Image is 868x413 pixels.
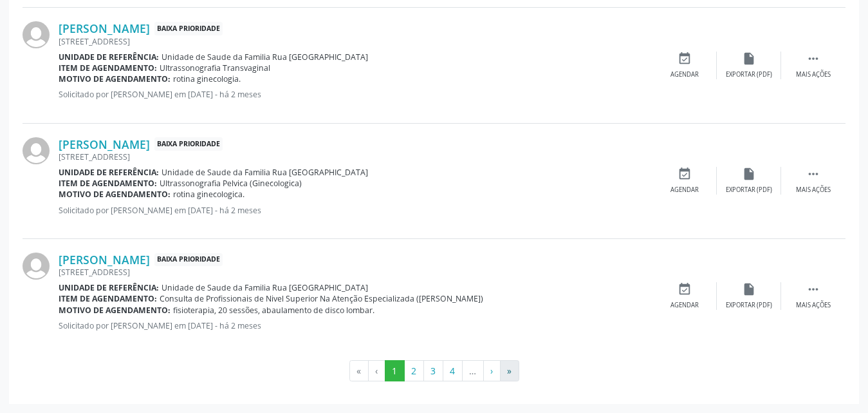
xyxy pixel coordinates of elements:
[742,52,756,66] i: insert_drive_file
[726,70,772,79] div: Exportar (PDF)
[173,305,374,316] span: fisioterapia, 20 sessões, abaulamento de disco lombar.
[385,360,405,382] button: Go to page 1
[726,186,772,195] div: Exportar (PDF)
[500,360,519,382] button: Go to last page
[59,205,652,216] p: Solicitado por [PERSON_NAME] em [DATE] - há 2 meses
[670,186,699,195] div: Agendar
[678,282,692,296] i: event_available
[160,62,270,73] span: Ultrassonografia Transvaginal
[796,70,831,79] div: Mais ações
[726,301,772,310] div: Exportar (PDF)
[742,167,756,181] i: insert_drive_file
[806,52,820,66] i: 
[443,360,463,382] button: Go to page 4
[59,189,171,200] b: Motivo de agendamento:
[59,293,157,304] b: Item de agendamento:
[154,253,223,267] span: Baixa Prioridade
[160,178,302,189] span: Ultrassonografia Pelvica (Ginecologica)
[59,73,171,84] b: Motivo de agendamento:
[59,21,150,35] a: [PERSON_NAME]
[678,52,692,66] i: event_available
[59,151,652,162] div: [STREET_ADDRESS]
[423,360,443,382] button: Go to page 3
[806,167,820,181] i: 
[162,52,368,62] span: Unidade de Saude da Familia Rua [GEOGRAPHIC_DATA]
[154,22,223,35] span: Baixa Prioridade
[59,137,150,151] a: [PERSON_NAME]
[670,301,699,310] div: Agendar
[59,89,652,100] p: Solicitado por [PERSON_NAME] em [DATE] - há 2 meses
[59,320,652,331] p: Solicitado por [PERSON_NAME] em [DATE] - há 2 meses
[162,282,368,293] span: Unidade de Saude da Familia Rua [GEOGRAPHIC_DATA]
[59,36,652,47] div: [STREET_ADDRESS]
[59,282,159,293] b: Unidade de referência:
[162,167,368,178] span: Unidade de Saude da Familia Rua [GEOGRAPHIC_DATA]
[59,305,171,316] b: Motivo de agendamento:
[404,360,424,382] button: Go to page 2
[173,73,241,84] span: rotina ginecologia.
[59,167,159,178] b: Unidade de referência:
[59,267,652,278] div: [STREET_ADDRESS]
[160,293,483,304] span: Consulta de Profissionais de Nivel Superior Na Atenção Especializada ([PERSON_NAME])
[678,167,692,181] i: event_available
[59,253,150,267] a: [PERSON_NAME]
[59,178,157,189] b: Item de agendamento:
[154,137,223,151] span: Baixa Prioridade
[23,253,50,280] img: img
[23,360,845,382] ul: Pagination
[796,186,831,195] div: Mais ações
[59,62,157,73] b: Item de agendamento:
[23,21,50,48] img: img
[806,282,820,296] i: 
[796,301,831,310] div: Mais ações
[483,360,501,382] button: Go to next page
[670,70,699,79] div: Agendar
[23,137,50,164] img: img
[742,282,756,296] i: insert_drive_file
[59,52,159,62] b: Unidade de referência:
[173,189,245,200] span: rotina ginecologica.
